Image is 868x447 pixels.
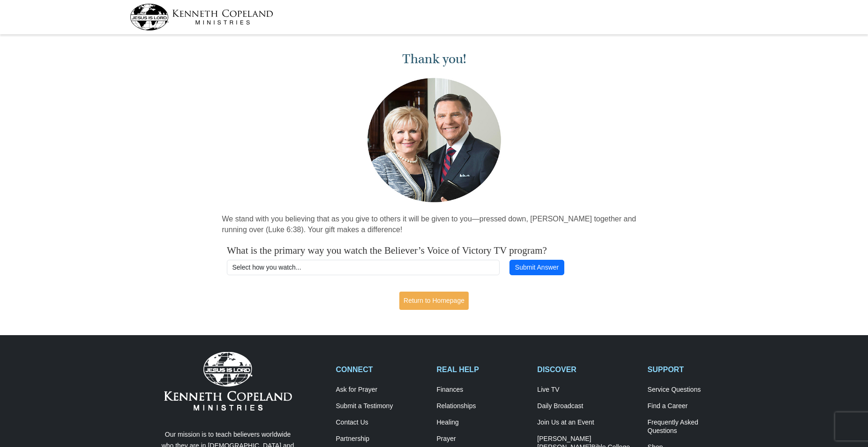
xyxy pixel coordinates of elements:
img: Kenneth and Gloria [365,76,503,205]
h1: Thank you! [222,51,646,67]
h2: REAL HELP [436,365,527,374]
a: Contact Us [336,418,427,427]
a: Prayer [436,435,527,443]
a: Live TV [537,386,637,394]
button: Submit Answer [509,260,564,276]
a: Return to Homepage [399,292,469,310]
a: Healing [436,418,527,427]
a: Service Questions [648,386,739,394]
a: Frequently AskedQuestions [648,418,739,435]
a: Daily Broadcast [537,402,637,410]
a: Ask for Prayer [336,386,427,394]
a: Finances [436,386,527,394]
h2: DISCOVER [537,365,637,374]
h2: SUPPORT [648,365,739,374]
h4: What is the primary way you watch the Believer’s Voice of Victory TV program? [227,245,641,256]
a: Partnership [336,435,427,443]
a: Relationships [436,402,527,410]
p: We stand with you believing that as you give to others it will be given to you—pressed down, [PER... [222,214,646,235]
img: Kenneth Copeland Ministries [164,352,292,410]
h2: CONNECT [336,365,427,374]
a: Join Us at an Event [537,418,637,427]
a: Find a Career [648,402,739,410]
img: kcm-header-logo.svg [130,4,273,30]
a: Submit a Testimony [336,402,427,410]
